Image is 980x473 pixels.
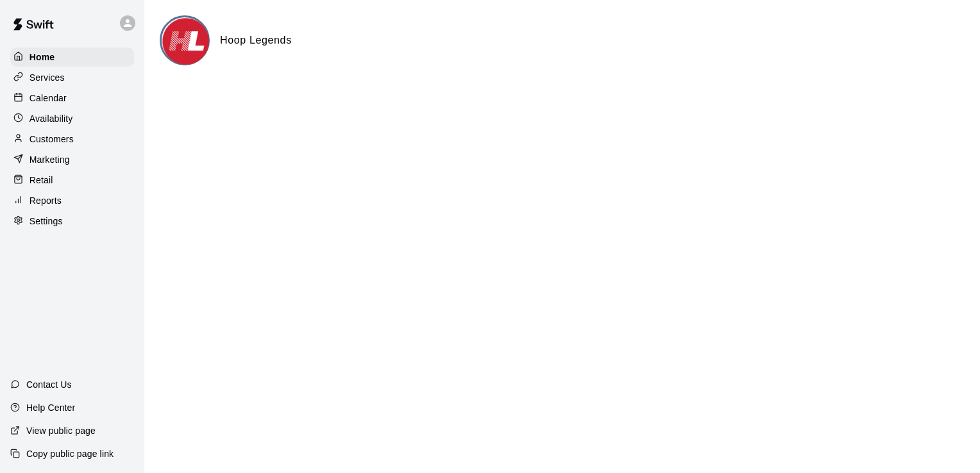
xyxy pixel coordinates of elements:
[30,133,74,145] p: Customers
[30,153,70,166] p: Marketing
[10,109,134,128] a: Availability
[10,170,134,190] a: Retail
[220,32,292,49] h6: Hoop Legends
[26,378,72,391] p: Contact Us
[26,424,96,437] p: View public page
[10,129,134,149] a: Customers
[10,47,134,67] a: Home
[162,17,210,65] img: Hoop Legends logo
[10,88,134,108] a: Calendar
[26,401,75,414] p: Help Center
[30,174,53,187] p: Retail
[10,212,134,231] a: Settings
[10,68,134,87] a: Services
[30,71,65,84] p: Services
[10,150,134,169] a: Marketing
[10,191,134,210] a: Reports
[30,194,62,207] p: Reports
[30,51,55,63] p: Home
[30,92,67,104] p: Calendar
[30,215,63,228] p: Settings
[26,447,114,460] p: Copy public page link
[30,112,73,125] p: Availability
